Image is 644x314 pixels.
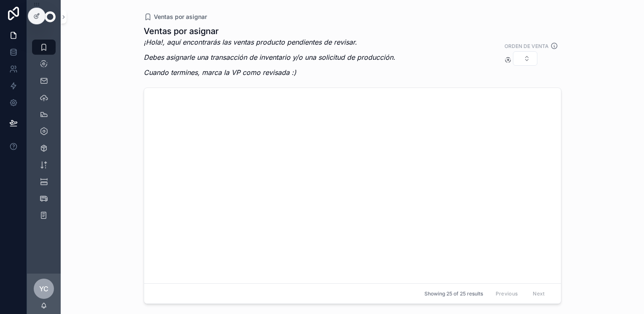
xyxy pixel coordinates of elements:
[424,290,483,297] span: Showing 25 of 25 results
[144,25,395,37] h1: Ventas por asignar
[154,13,207,21] span: Ventas por asignar
[27,34,61,234] div: scrollable content
[144,38,357,46] em: ¡Hola!, aquí encontrarás las ventas producto pendientes de revisar.
[39,284,48,294] span: YC
[504,42,549,50] label: Orden de venta
[513,51,537,66] button: Select Button
[144,68,296,77] em: Cuando termines, marca la VP como revisada :)
[144,53,395,61] em: Debes asignarle una transacción de inventario y/o una solicitud de producción.
[144,13,207,21] a: Ventas por asignar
